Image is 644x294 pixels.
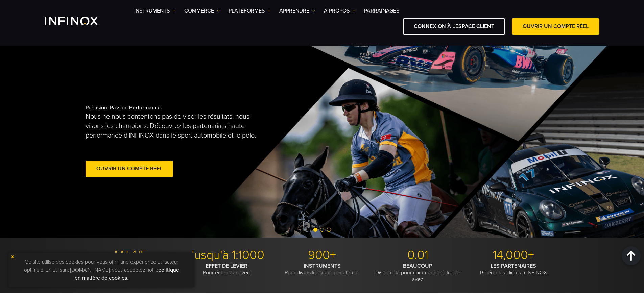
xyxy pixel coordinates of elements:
[86,94,299,190] div: Précision. Passion.
[206,263,247,269] strong: EFFET DE LEVIER
[279,7,315,15] a: APPRENDRE
[277,263,367,276] p: Pour diversifier votre portefeuille
[181,248,272,263] p: Jusqu'à 1:1000
[304,263,341,269] strong: INSTRUMENTS
[184,7,220,15] a: COMMERCE
[373,248,463,263] p: 0.01
[512,18,599,35] a: OUVRIR UN COMPTE RÉEL
[468,263,559,276] p: Référer les clients à INFINOX
[45,17,114,25] a: INFINOX Logo
[134,7,176,15] a: INSTRUMENTS
[86,112,256,140] p: Nous ne nous contentons pas de viser les résultats, nous visons les champions. Découvrez les part...
[468,248,559,263] p: 14,000+
[10,254,15,259] img: yellow close icon
[403,263,432,269] strong: BEAUCOUP
[364,7,399,15] a: Parrainages
[373,263,463,283] p: Disponible pour commencer à trader avec
[320,228,324,232] span: Go to slide 2
[491,263,536,269] strong: LES PARTENAIRES
[229,7,271,15] a: PLATEFORMES
[403,18,505,35] a: CONNEXION À L'ESPACE CLIENT
[86,248,176,263] p: MT4/5
[181,263,272,276] p: Pour échanger avec
[277,248,367,263] p: 900+
[86,161,173,177] a: Ouvrir un compte réel
[324,7,356,15] a: À PROPOS
[327,228,331,232] span: Go to slide 3
[129,104,162,111] strong: Performance.
[313,228,317,232] span: Go to slide 1
[12,256,191,284] p: Ce site utilise des cookies pour vous offrir une expérience utilisateur optimale. En utilisant [D...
